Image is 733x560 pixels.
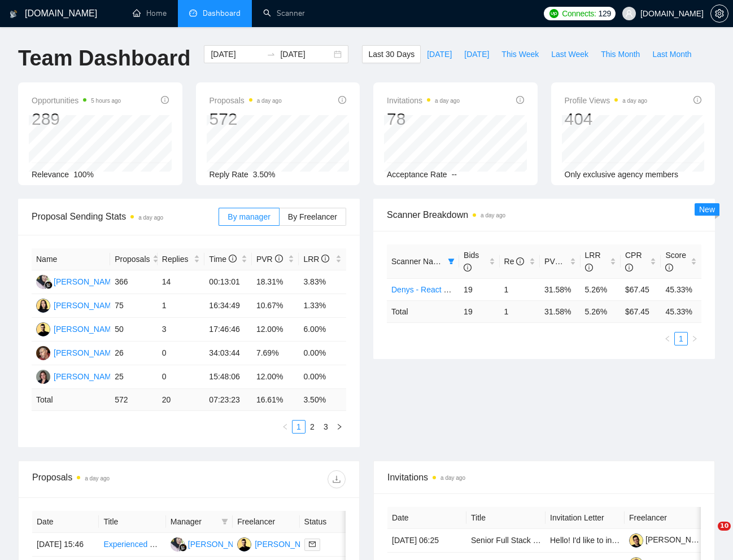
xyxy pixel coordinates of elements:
span: This Week [501,48,539,60]
td: Total [32,389,110,411]
span: info-circle [321,255,329,262]
span: 3.50% [253,170,276,179]
div: 404 [565,108,648,130]
td: 50 [110,318,158,342]
td: [DATE] 15:46 [32,533,99,557]
th: Manager [166,511,233,533]
img: YS [36,322,50,336]
th: Date [387,507,466,529]
div: 289 [32,108,121,130]
iframe: Intercom live chat [695,522,722,549]
span: info-circle [625,264,633,272]
td: 0.00% [299,342,346,365]
span: Opportunities [32,94,121,107]
th: Name [32,248,110,270]
div: [PERSON_NAME] [54,299,119,312]
input: Start date [211,48,262,60]
td: 5.26% [581,278,621,300]
span: download [328,475,345,484]
td: 00:13:01 [204,270,252,294]
td: 31.58 % [540,300,580,322]
a: searchScanner [263,8,305,18]
button: right [688,332,701,345]
button: This Month [595,45,646,63]
a: Senior Full Stack Developer with Smart Contract Experience [471,536,682,545]
span: info-circle [338,96,346,104]
span: Last 30 Days [368,48,415,60]
span: Reply Rate [210,170,248,179]
th: Proposals [110,248,158,270]
td: 18.31% [252,270,299,294]
a: 1 [293,421,305,433]
span: Profile Views [565,94,648,107]
td: 1.33% [299,294,346,318]
span: By Freelancer [288,212,337,221]
img: DD [36,346,50,360]
img: FF [36,275,50,289]
span: info-circle [665,264,673,272]
span: Re [504,257,525,266]
span: Proposal Sending Stats [32,209,219,224]
li: 1 [292,420,306,434]
td: [DATE] 06:25 [387,529,466,553]
span: filter [446,253,457,270]
span: Dashboard [203,8,241,18]
td: 0 [158,365,205,389]
span: -- [452,170,457,179]
div: 572 [210,108,282,130]
th: Freelancer [625,507,704,529]
a: homeHome [133,8,167,18]
span: Scanner Breakdown [387,208,701,222]
img: gigradar-bm.png [179,544,187,552]
td: 1 [158,294,205,318]
button: Last Month [646,45,697,63]
td: 45.33 % [661,300,701,322]
time: a day ago [440,475,465,481]
td: 07:23:23 [204,389,252,411]
th: Date [32,511,99,533]
li: 1 [674,332,688,345]
td: 19 [459,300,499,322]
span: PVR [256,255,283,264]
span: Scanner Name [391,257,444,266]
td: Total [387,300,459,322]
img: logo [10,5,18,23]
input: End date [280,48,331,60]
td: 20 [158,389,205,411]
time: 5 hours ago [91,98,121,104]
span: to [267,50,276,59]
td: 34:03:44 [204,342,252,365]
td: 5.26 % [581,300,621,322]
button: right [333,420,346,434]
span: Time [209,255,236,264]
button: [DATE] [458,45,495,63]
td: $ 67.45 [621,300,661,322]
span: Proposals [115,253,150,265]
span: info-circle [516,96,524,104]
td: $67.45 [621,278,661,300]
a: IM[PERSON_NAME] [36,371,119,380]
button: This Week [495,45,545,63]
time: a day ago [257,98,282,104]
td: 19 [459,278,499,300]
span: info-circle [563,257,571,265]
span: dashboard [189,9,197,17]
li: 2 [306,420,319,434]
span: By manager [228,212,270,221]
td: 7.69% [252,342,299,365]
td: 10.67% [252,294,299,318]
a: YS[PERSON_NAME] [237,539,320,548]
td: 6.00% [299,318,346,342]
a: YS[PERSON_NAME] [36,324,119,333]
span: New [699,205,715,214]
a: Denys - React Native [391,285,466,294]
a: FF[PERSON_NAME] [36,277,119,286]
div: Proposals [32,470,189,488]
span: LRR [585,251,601,272]
div: [PERSON_NAME] [255,538,320,550]
td: 3 [158,318,205,342]
span: right [691,335,698,342]
span: info-circle [464,264,472,272]
span: PVR [544,257,571,266]
td: 16.61 % [252,389,299,411]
